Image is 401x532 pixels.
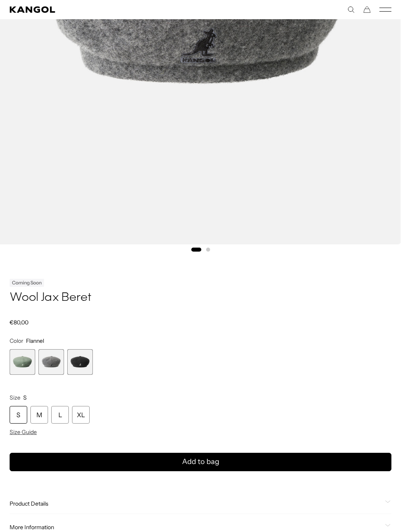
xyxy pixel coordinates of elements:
button: Cart [363,6,371,13]
span: Size [10,394,20,401]
span: €80,00 [10,319,28,326]
div: 2 of 3 [38,349,64,375]
div: Coming Soon [10,279,44,287]
div: M [30,406,48,424]
div: 1 of 3 [10,349,35,375]
div: 3 of 3 [67,349,93,375]
span: Color [10,337,23,344]
button: Add to bag [10,453,391,471]
span: S [23,394,27,401]
span: Product Details [10,500,382,507]
span: More Information [10,524,382,531]
button: Go to slide 2 [206,248,210,252]
label: Flannel [38,349,64,375]
span: Flannel [26,337,44,344]
label: Black [67,349,93,375]
div: XL [72,406,90,424]
button: Mobile Menu [379,6,391,13]
label: Sage Green [10,349,35,375]
div: S [10,406,27,424]
button: Go to slide 1 [191,248,201,252]
span: Add to bag [182,456,219,467]
span: Size Guide [10,428,37,436]
div: L [51,406,69,424]
a: Kangol [10,6,200,13]
summary: Search here [347,6,355,13]
h1: Wool Jax Beret [10,290,391,306]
